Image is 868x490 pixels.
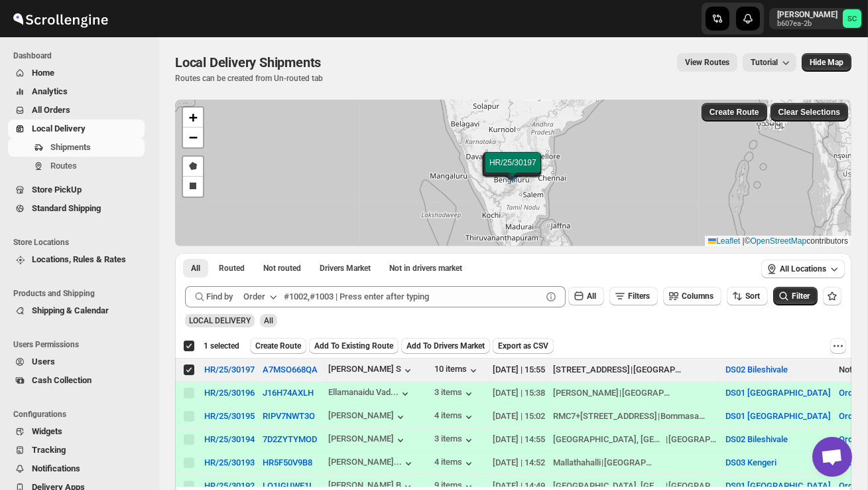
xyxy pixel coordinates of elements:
span: All Orders [32,105,70,115]
button: DS02 Bileshivale [725,365,788,374]
button: All Locations [761,260,845,278]
span: Shipping & Calendar [32,305,109,315]
div: 3 items [434,434,475,447]
span: Routes [50,161,77,171]
div: 3 items [434,387,475,400]
span: Columns [682,291,713,301]
span: Notifications [32,463,80,473]
button: Tutorial [743,53,796,72]
div: [PERSON_NAME] S [328,364,414,377]
button: All Orders [8,101,145,120]
span: Filters [628,291,650,301]
div: [DATE] | 14:52 [493,456,545,469]
a: Zoom out [183,127,203,147]
button: [PERSON_NAME]... [328,457,415,470]
button: DS03 Kengeri [725,457,776,467]
button: Users [8,353,145,371]
span: Tutorial [751,58,778,67]
input: #1002,#1003 | Press enter after typing [284,286,542,307]
div: RMC7+[STREET_ADDRESS] [553,410,657,423]
div: | [553,410,718,423]
span: 1 selected [204,341,239,351]
img: Marker [501,166,521,181]
div: HR/25/30196 [204,388,255,398]
span: Drivers Market [320,263,371,274]
button: Filter [773,287,818,305]
p: Routes can be created from Un-routed tab [175,73,326,84]
button: Cash Collection [8,371,145,390]
button: Widgets [8,422,145,441]
button: HR/25/30194 [204,434,255,444]
div: | [553,456,718,469]
div: © contributors [705,236,851,247]
button: HR5F50V9B8 [263,457,312,467]
a: OpenStreetMap [751,236,807,246]
div: | [553,363,718,376]
div: [PERSON_NAME]... [328,457,402,467]
button: Clear Selections [771,103,848,122]
div: [GEOGRAPHIC_DATA] [668,433,717,446]
button: Create Route [250,338,306,354]
span: All [264,316,273,325]
div: Bommasandra [660,410,710,423]
span: Tracking [32,445,66,455]
a: Draw a polygon [183,157,203,177]
span: Local Delivery [32,123,86,133]
button: Claimable [312,259,379,278]
img: Marker [501,167,521,181]
span: Not routed [263,263,301,274]
button: RIPV7NWT3O [263,411,315,421]
div: [PERSON_NAME] [328,434,407,447]
a: Draw a rectangle [183,177,203,197]
button: Ellamanaidu Vad... [328,387,412,400]
button: Create Route [702,103,767,122]
button: All [568,287,604,305]
button: DS02 Bileshivale [725,434,788,444]
span: Locations, Rules & Rates [32,254,126,264]
div: [PERSON_NAME] [328,410,407,424]
img: Marker [502,164,522,179]
button: 4 items [434,457,475,470]
span: Clear Selections [778,107,840,118]
button: Un-claimable [381,259,470,278]
button: Map action label [802,53,851,72]
div: Ellamanaidu Vad... [328,387,399,397]
span: Filter [792,291,810,301]
div: [DATE] | 15:02 [493,410,545,423]
button: User menu [769,8,863,29]
span: Not in drivers market [389,263,462,274]
button: Shipping & Calendar [8,301,145,320]
button: Analytics [8,82,145,101]
button: HR/25/30197 [204,365,255,374]
div: [GEOGRAPHIC_DATA] [622,386,671,400]
button: Add To Existing Route [309,338,399,354]
span: Sort [745,291,760,301]
div: [GEOGRAPHIC_DATA] [604,456,653,469]
span: All [587,291,596,301]
span: Home [32,68,54,78]
button: Export as CSV [493,338,554,354]
span: Store Locations [13,237,150,248]
div: | [553,386,718,400]
span: Add To Drivers Market [406,341,485,351]
button: All [183,259,208,278]
span: Store PickUp [32,185,82,195]
button: 4 items [434,410,475,424]
span: All [191,263,200,274]
div: [GEOGRAPHIC_DATA] [633,363,682,376]
button: DS01 [GEOGRAPHIC_DATA] [725,388,831,398]
button: Unrouted [255,259,309,278]
div: HR/25/30193 [204,457,255,467]
div: HR/25/30195 [204,411,255,421]
span: Products and Shipping [13,288,150,299]
button: Add To Drivers Market [401,338,490,354]
span: All Locations [780,264,826,274]
div: [DATE] | 15:55 [493,363,545,376]
span: Local Delivery Shipments [175,54,321,70]
button: Locations, Rules & Rates [8,250,145,269]
span: | [743,236,745,246]
p: [PERSON_NAME] [777,9,837,20]
span: Find by [206,290,233,303]
button: More actions [830,338,846,354]
span: − [189,129,198,145]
